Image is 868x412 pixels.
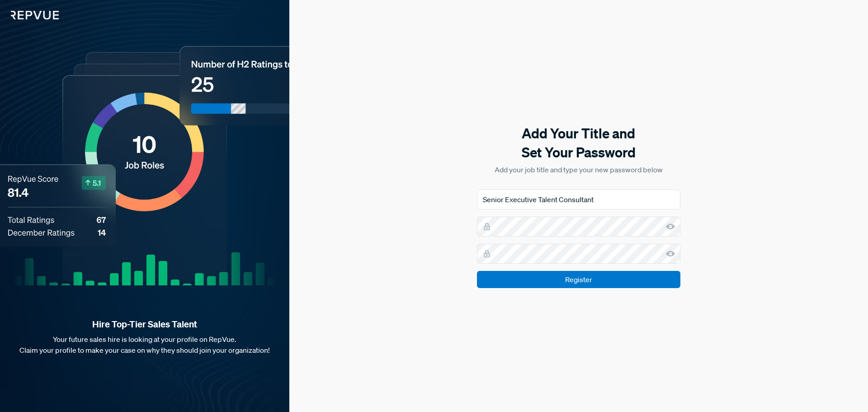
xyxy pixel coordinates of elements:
p: Add your job title and type your new password below [477,164,680,175]
strong: Hire Top-Tier Sales Talent [14,318,275,330]
h5: Add Your Title and Set Your Password [477,124,680,162]
input: Register [477,271,680,288]
input: Job Title [477,189,680,209]
p: Your future sales hire is looking at your profile on RepVue. Claim your profile to make your case... [14,334,275,355]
